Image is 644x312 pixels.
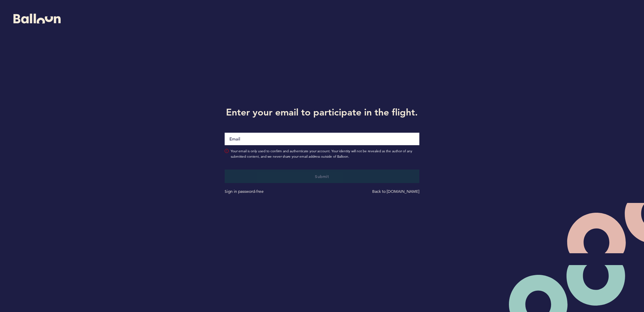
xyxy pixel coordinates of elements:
input: Email [225,133,419,145]
span: Your email is only used to confirm and authenticate your account. Your identity will not be revea... [231,149,419,159]
span: Submit [315,174,329,179]
button: Submit [225,170,419,183]
a: Sign in password-free [225,189,264,194]
a: Back to [DOMAIN_NAME] [372,189,419,194]
h1: Enter your email to participate in the flight. [220,105,424,119]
